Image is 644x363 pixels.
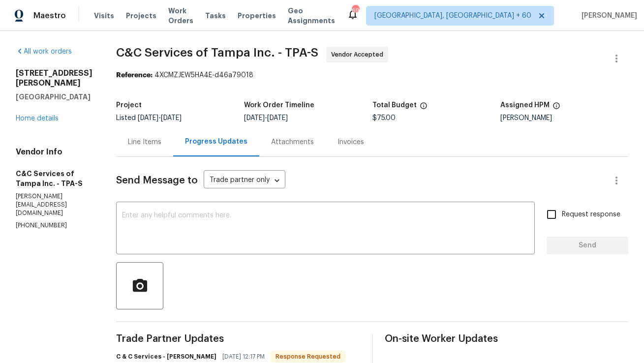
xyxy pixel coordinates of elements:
div: 4XCMZJEW5HA4E-d46a79018 [116,70,628,80]
span: Request response [562,210,620,220]
p: [PHONE_NUMBER] [16,221,92,230]
span: Trade Partner Updates [116,334,360,344]
span: Visits [94,11,114,21]
h5: Total Budget [372,102,417,109]
h5: Work Order Timeline [244,102,314,109]
div: [PERSON_NAME] [500,115,628,121]
span: Properties [238,11,276,21]
span: [DATE] [267,115,288,121]
span: [DATE] 12:17 PM [222,352,265,362]
span: Tasks [205,12,226,19]
span: Vendor Accepted [331,50,387,60]
div: Invoices [337,137,364,147]
span: Listed [116,115,182,121]
h5: Project [116,102,142,109]
div: Attachments [271,137,314,147]
span: [DATE] [138,115,158,121]
div: 695 [352,6,359,16]
h5: Assigned HPM [500,102,550,109]
h2: [STREET_ADDRESS][PERSON_NAME] [16,68,92,88]
b: Reference: [116,72,153,79]
h4: Vendor Info [16,147,92,157]
span: The total cost of line items that have been proposed by Opendoor. This sum includes line items th... [420,102,428,115]
span: C&C Services of Tampa Inc. - TPA-S [116,47,318,59]
span: [DATE] [244,115,265,121]
h6: C & C Services - [PERSON_NAME] [116,352,216,362]
span: Work Orders [168,6,193,26]
span: Send Message to [116,176,198,185]
span: [PERSON_NAME] [578,11,637,21]
a: All work orders [16,48,72,55]
span: - [244,115,288,121]
span: On-site Worker Updates [385,334,629,344]
p: [PERSON_NAME][EMAIL_ADDRESS][DOMAIN_NAME] [16,192,92,217]
span: $75.00 [372,115,396,121]
span: [DATE] [161,115,182,121]
span: Response Requested [272,352,344,362]
span: Geo Assignments [288,6,335,26]
h5: [GEOGRAPHIC_DATA] [16,92,92,102]
span: Projects [126,11,156,21]
span: Maestro [33,11,66,21]
div: Trade partner only [204,173,285,189]
span: [GEOGRAPHIC_DATA], [GEOGRAPHIC_DATA] + 60 [374,11,531,21]
span: The hpm assigned to this work order. [552,102,560,115]
a: Home details [16,115,59,122]
div: Line Items [128,137,161,147]
div: Progress Updates [185,137,247,147]
h5: C&C Services of Tampa Inc. - TPA-S [16,169,92,188]
span: - [138,115,182,121]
